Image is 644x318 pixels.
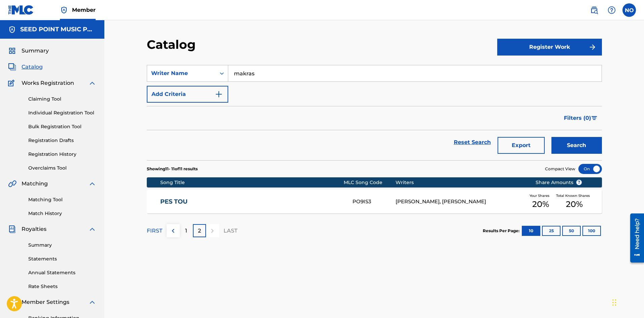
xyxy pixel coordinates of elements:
[22,298,69,306] span: Member Settings
[396,179,525,186] div: Writers
[610,286,644,318] div: Widget συνομιλίας
[560,110,602,127] button: Filters (0)
[610,286,644,318] iframe: Chat Widget
[344,179,396,186] div: MLC Song Code
[605,3,618,17] div: Help
[224,227,237,235] p: LAST
[28,96,96,103] a: Claiming Tool
[28,123,96,130] a: Bulk Registration Tool
[556,193,592,198] span: Total Known Shares
[530,193,552,198] span: Your Shares
[396,198,525,206] div: [PERSON_NAME], [PERSON_NAME]
[588,43,597,51] img: f7272a7cc735f4ea7f67.svg
[147,65,602,160] form: Search Form
[8,5,34,15] img: MLC Logo
[28,151,96,158] a: Registration History
[612,292,616,313] div: Μεταφορά
[22,180,48,188] span: Matching
[8,63,43,71] a: CatalogCatalog
[564,114,591,122] span: Filters ( 0 )
[608,6,616,14] img: help
[160,179,344,186] div: Song Title
[72,6,96,14] span: Member
[60,6,68,14] img: Top Rightsholder
[450,135,494,150] a: Reset Search
[562,226,581,236] button: 50
[551,137,602,154] button: Search
[28,242,96,249] a: Summary
[591,116,597,120] img: filter
[88,298,96,306] img: expand
[590,6,598,14] img: search
[151,69,212,77] div: Writer Name
[22,79,74,87] span: Works Registration
[8,79,17,87] img: Works Registration
[587,3,601,17] a: Public Search
[88,180,96,188] img: expand
[582,226,601,236] button: 100
[147,166,198,172] p: Showing 11 - 11 of 11 results
[185,227,187,235] p: 1
[88,225,96,233] img: expand
[536,179,582,186] span: Share Amounts
[88,79,96,87] img: expand
[20,26,96,33] h5: SEED POINT MUSIC PUBLISHING LTD
[8,225,16,233] img: Royalties
[28,165,96,172] a: Overclaims Tool
[147,86,228,103] button: Add Criteria
[28,196,96,203] a: Matching Tool
[28,283,96,290] a: Rate Sheets
[28,255,96,262] a: Statements
[622,3,636,17] div: User Menu
[8,180,16,188] img: Matching
[8,47,16,55] img: Summary
[8,298,16,306] img: Member Settings
[497,39,602,56] button: Register Work
[483,228,521,234] p: Results Per Page:
[576,180,582,185] span: ?
[147,37,199,52] h2: Catalog
[22,63,43,71] span: Catalog
[8,47,49,55] a: SummarySummary
[8,26,16,34] img: Accounts
[566,198,583,210] span: 20 %
[28,269,96,276] a: Annual Statements
[532,198,549,210] span: 20 %
[625,211,644,265] iframe: Resource Center
[215,90,223,98] img: 9d2ae6d4665cec9f34b9.svg
[8,63,16,71] img: Catalog
[198,227,201,235] p: 2
[28,210,96,217] a: Match History
[28,109,96,116] a: Individual Registration Tool
[542,226,561,236] button: 25
[22,225,46,233] span: Royalties
[22,47,49,55] span: Summary
[28,137,96,144] a: Registration Drafts
[147,227,162,235] p: FIRST
[545,166,575,172] span: Compact View
[522,226,540,236] button: 10
[160,198,343,206] a: PES TOU
[169,227,177,235] img: left
[352,198,396,206] div: PO9IS3
[498,137,545,154] button: Export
